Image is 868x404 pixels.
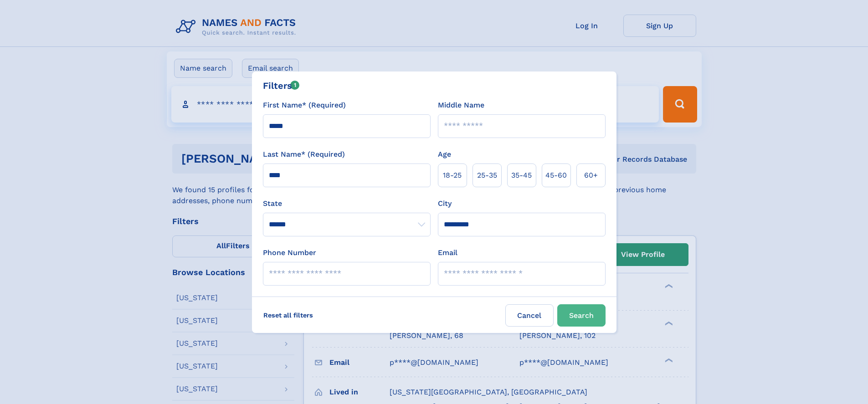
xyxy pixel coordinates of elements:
label: Phone Number [263,247,316,258]
label: State [263,198,431,209]
span: 35‑45 [511,170,532,181]
label: Email [438,247,457,258]
span: 45‑60 [545,170,567,181]
label: Last Name* (Required) [263,149,345,160]
span: 60+ [584,170,598,181]
div: Filters [263,79,300,92]
label: City [438,198,452,209]
label: Age [438,149,451,160]
label: Reset all filters [257,304,319,326]
label: Middle Name [438,100,484,111]
button: Search [557,304,606,327]
span: 25‑35 [477,170,497,181]
label: First Name* (Required) [263,100,346,111]
span: 18‑25 [443,170,462,181]
label: Cancel [505,304,554,327]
